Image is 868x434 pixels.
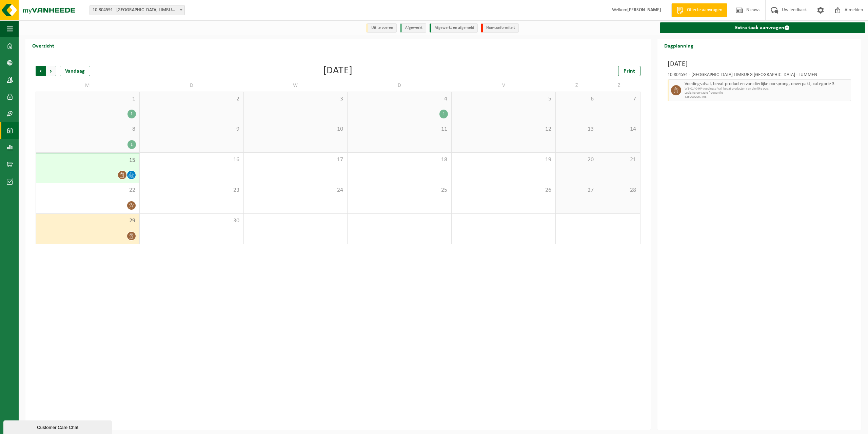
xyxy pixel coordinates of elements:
span: 9 [143,126,240,133]
span: 13 [559,126,594,133]
a: Extra taak aanvragen [660,22,865,33]
li: Afgewerkt [400,23,426,33]
div: 10-804591 - [GEOGRAPHIC_DATA] LIMBURG [GEOGRAPHIC_DATA] - LUMMEN [668,73,851,79]
strong: [PERSON_NAME] [627,7,661,13]
span: 22 [39,187,136,194]
span: 5 [455,95,552,103]
span: 15 [39,157,136,164]
span: 27 [559,187,594,194]
span: Voedingsafval, bevat producten van dierlijke oorsprong, onverpakt, categorie 3 [685,81,849,87]
h2: Dagplanning [657,39,700,52]
span: 19 [455,156,552,164]
span: WB-0140-HP voedingsafval, bevat producten van dierlijke oors [685,87,849,91]
span: 25 [351,187,448,194]
td: W [244,79,348,92]
td: D [348,79,452,92]
a: Print [618,66,640,76]
span: 21 [601,156,637,164]
span: Volgende [46,66,56,76]
span: Print [624,69,635,74]
span: Offerte aanvragen [685,7,724,14]
li: Afgewerkt en afgemeld [430,23,478,33]
span: 20 [559,156,594,164]
span: 11 [351,126,448,133]
span: 4 [351,95,448,103]
span: Lediging op vaste frequentie [685,91,849,95]
span: 26 [455,187,552,194]
span: 24 [247,187,344,194]
h3: [DATE] [668,59,851,69]
div: 1 [127,140,136,149]
div: 1 [127,110,136,118]
span: 10 [247,126,344,133]
div: [DATE] [323,66,353,76]
span: 2 [143,95,240,103]
span: T250002067463 [685,95,849,99]
td: D [140,79,244,92]
li: Non-conformiteit [481,23,519,33]
span: 14 [601,126,637,133]
span: 29 [39,217,136,225]
td: V [452,79,556,92]
iframe: chat widget [3,419,113,434]
span: 28 [601,187,637,194]
span: 23 [143,187,240,194]
span: Vorige [36,66,46,76]
td: Z [556,79,598,92]
span: 17 [247,156,344,164]
span: 1 [39,95,136,103]
div: Vandaag [60,66,90,76]
span: 18 [351,156,448,164]
span: 10-804591 - SABCA LIMBURG NV - LUMMEN [90,5,185,15]
td: M [36,79,140,92]
span: 16 [143,156,240,164]
a: Offerte aanvragen [671,3,727,17]
span: 12 [455,126,552,133]
span: 8 [39,126,136,133]
span: 3 [247,95,344,103]
h2: Overzicht [25,39,61,52]
span: 6 [559,95,594,103]
span: 10-804591 - SABCA LIMBURG NV - LUMMEN [90,5,184,15]
li: Uit te voeren [366,23,397,33]
div: 1 [439,110,448,118]
span: 7 [601,95,637,103]
span: 30 [143,217,240,225]
td: Z [598,79,640,92]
